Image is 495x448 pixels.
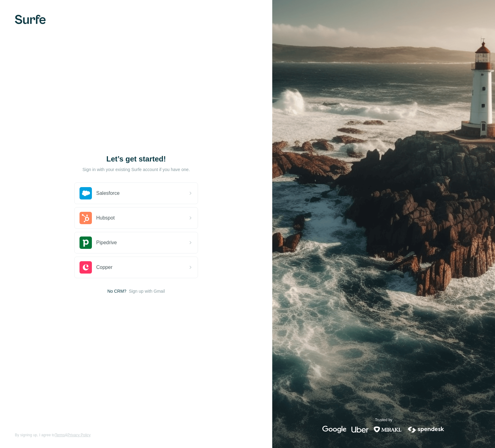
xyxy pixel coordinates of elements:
p: Trusted by [375,417,392,423]
span: By signing up, I agree to & [15,432,91,438]
span: Hubspot [96,214,115,222]
a: Privacy Policy [67,433,91,437]
img: salesforce's logo [80,187,92,199]
img: mirakl's logo [373,426,402,433]
img: Surfe's logo [15,15,46,24]
span: Salesforce [96,190,120,197]
span: No CRM? [107,288,126,294]
h1: Let’s get started! [74,154,198,164]
button: Sign up with Gmail [129,288,165,294]
img: copper's logo [80,261,92,274]
img: spendesk's logo [407,426,445,433]
img: hubspot's logo [80,212,92,224]
p: Sign in with your existing Surfe account if you have one. [82,166,190,173]
img: pipedrive's logo [80,237,92,249]
img: google's logo [322,426,346,433]
img: uber's logo [351,426,368,433]
a: Terms [55,433,65,437]
span: Pipedrive [96,239,117,246]
span: Copper [96,264,112,271]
